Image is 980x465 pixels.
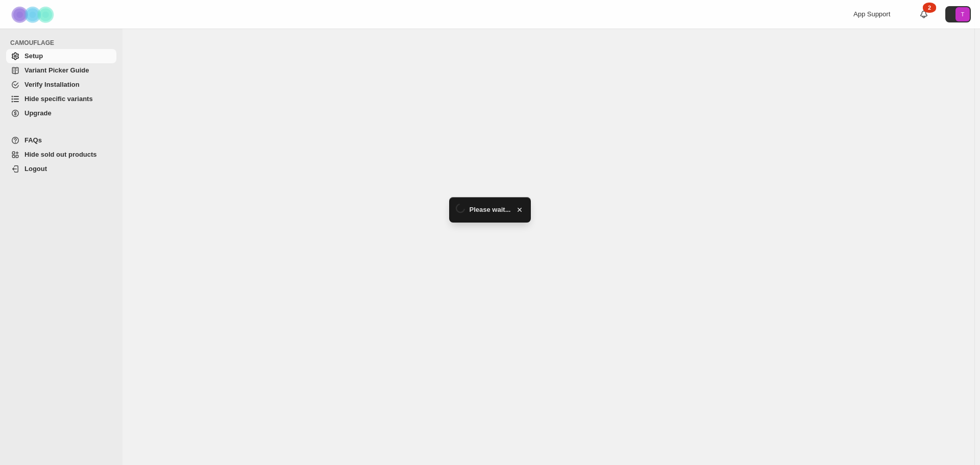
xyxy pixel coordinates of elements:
a: Setup [6,49,116,63]
a: Variant Picker Guide [6,63,116,78]
a: 2 [919,9,929,19]
span: Setup [24,52,43,60]
span: Please wait... [470,205,511,215]
img: Camouflage [8,1,59,29]
span: App Support [853,10,890,18]
text: T [961,11,965,17]
span: CAMOUFLAGE [10,39,117,47]
a: Upgrade [6,106,116,120]
a: Logout [6,162,116,176]
a: Verify Installation [6,78,116,92]
span: FAQs [24,136,42,144]
a: Hide specific variants [6,92,116,106]
button: Avatar with initials T [945,6,971,22]
a: Hide sold out products [6,148,116,162]
span: Variant Picker Guide [24,66,89,74]
div: 2 [923,3,936,13]
a: FAQs [6,133,116,148]
span: Upgrade [24,109,52,117]
span: Logout [24,165,47,173]
span: Hide specific variants [24,95,93,103]
span: Hide sold out products [24,151,97,158]
span: Avatar with initials T [955,7,970,21]
span: Verify Installation [24,81,80,88]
